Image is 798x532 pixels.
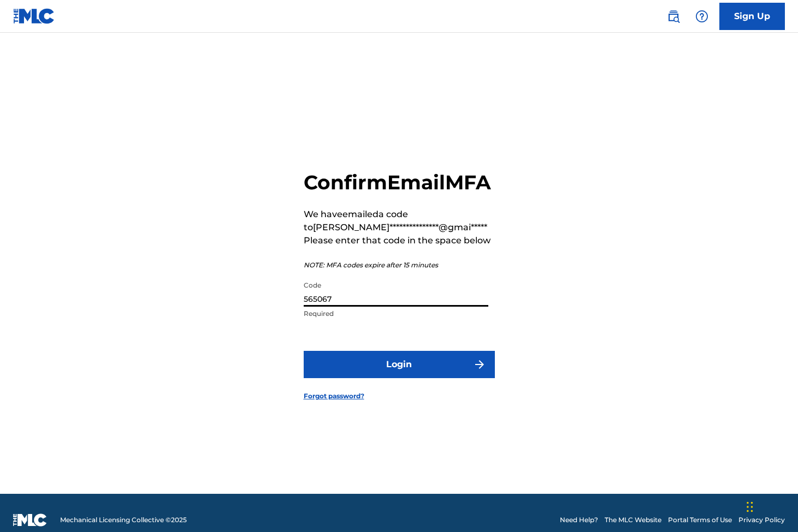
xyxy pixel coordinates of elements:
[304,260,495,270] p: NOTE: MFA codes expire after 15 minutes
[560,515,598,525] a: Need Help?
[695,10,708,23] img: help
[719,3,785,30] a: Sign Up
[667,10,680,23] img: search
[605,515,661,525] a: The MLC Website
[747,491,753,523] div: Drag
[304,351,495,378] button: Login
[304,170,495,195] h2: Confirm Email MFA
[738,515,785,525] a: Privacy Policy
[691,5,713,27] div: Help
[60,515,187,525] span: Mechanical Licensing Collective © 2025
[473,358,486,371] img: f7272a7cc735f4ea7f67.svg
[663,5,684,27] a: Public Search
[743,480,798,532] iframe: Chat Widget
[304,309,488,319] p: Required
[304,234,495,247] p: Please enter that code in the space below
[13,513,47,527] img: logo
[304,391,364,401] a: Forgot password?
[668,515,732,525] a: Portal Terms of Use
[13,8,55,24] img: MLC Logo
